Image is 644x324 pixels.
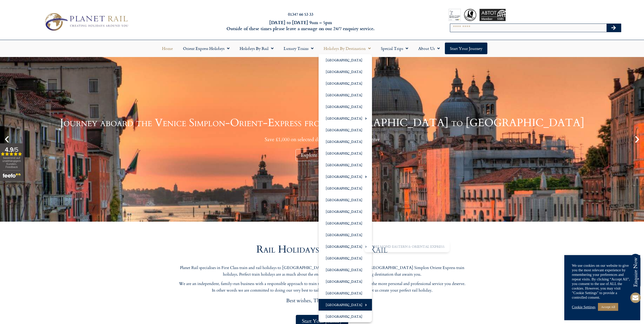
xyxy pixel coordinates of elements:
a: [GEOGRAPHIC_DATA] [319,299,372,311]
nav: Menu [3,43,641,54]
a: [GEOGRAPHIC_DATA] [319,54,372,66]
a: [GEOGRAPHIC_DATA] [319,147,372,159]
p: We are an independent, family-run business with a responsible approach to train travel and a beli... [178,281,466,294]
a: [GEOGRAPHIC_DATA] [319,159,372,171]
a: [GEOGRAPHIC_DATA] [319,182,372,194]
a: [GEOGRAPHIC_DATA] [319,66,372,78]
a: [GEOGRAPHIC_DATA] [319,206,372,217]
a: [GEOGRAPHIC_DATA] [319,229,372,241]
a: [GEOGRAPHIC_DATA] [319,112,372,124]
a: Holidays by Rail [235,43,279,54]
a: [GEOGRAPHIC_DATA] [319,124,372,136]
a: Luxury Trains [279,43,319,54]
a: Special Trips [376,43,413,54]
a: Cookie Settings [572,305,595,309]
a: Accept All [598,303,618,311]
a: [GEOGRAPHIC_DATA] [319,194,372,206]
a: [GEOGRAPHIC_DATA] [319,287,372,299]
span: Best wishes, The Planet Rail team [286,297,358,304]
a: Orient Express Holidays [178,43,235,54]
a: Home [157,43,178,54]
h2: Rail Holidays by Planet Rail [178,244,466,255]
div: Next slide [633,135,641,144]
a: [GEOGRAPHIC_DATA] [319,276,372,287]
a: Holidays by Destination [319,43,376,54]
a: [GEOGRAPHIC_DATA] [319,136,372,147]
h1: Journey aboard the Venice Simplon-Orient-Express from [GEOGRAPHIC_DATA] to [GEOGRAPHIC_DATA] [60,118,584,128]
a: [GEOGRAPHIC_DATA] [319,101,372,112]
a: [GEOGRAPHIC_DATA] [319,171,372,182]
button: Search [607,24,621,32]
a: [GEOGRAPHIC_DATA] [319,78,372,89]
a: [GEOGRAPHIC_DATA] [319,264,372,276]
div: Explore the Journey [296,149,349,161]
a: [GEOGRAPHIC_DATA] [319,217,372,229]
a: Belmond Eastern & Oriental Express [364,241,450,252]
a: About Us [413,43,445,54]
a: 01347 66 53 33 [288,11,313,17]
img: Planet Rail Train Holidays Logo [41,11,130,33]
p: Save £1,000 on selected dates this Autumn and Winter [60,136,584,143]
a: [GEOGRAPHIC_DATA] [319,311,372,322]
a: [GEOGRAPHIC_DATA] [319,252,372,264]
p: Planet Rail specialises in First Class train and rail holidays to [GEOGRAPHIC_DATA] and beyond, i... [178,265,466,278]
a: [GEOGRAPHIC_DATA] [319,89,372,101]
div: Previous slide [3,135,11,144]
div: We use cookies on our website to give you the most relevant experience by remembering your prefer... [572,263,633,300]
ul: [GEOGRAPHIC_DATA] [364,241,450,252]
a: [GEOGRAPHIC_DATA] [319,241,372,252]
h6: [DATE] to [DATE] 9am – 5pm Outside of these times please leave a message on our 24/7 enquiry serv... [173,20,428,31]
a: Start your Journey [445,43,487,54]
